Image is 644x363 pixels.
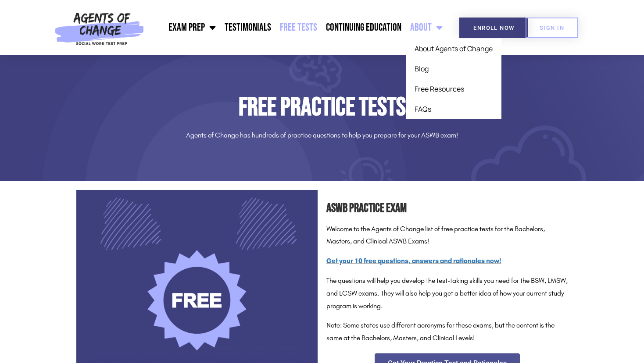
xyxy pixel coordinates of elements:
h1: Free Practice Tests [76,95,568,120]
p: Agents of Change has hundreds of practice questions to help you prepare for your ASWB exam! [76,129,568,142]
h2: ASWB Practice Exam [326,199,568,219]
a: Get your 10 free questions, answers and rationales now! [326,257,501,265]
a: Exam Prep [164,17,220,39]
p: Welcome to the Agents of Change list of free practice tests for the Bachelors, Masters, and Clini... [326,223,568,248]
a: Free Tests [275,17,322,39]
nav: Menu [148,17,447,39]
span: Enroll Now [473,25,514,31]
a: Free Resources [406,79,501,99]
a: About Agents of Change [406,39,501,59]
a: Blog [406,59,501,79]
a: FAQs [406,99,501,119]
a: Continuing Education [322,17,406,39]
p: The questions will help you develop the test-taking skills you need for the BSW, LMSW, and LCSW e... [326,275,568,312]
a: Testimonials [220,17,275,39]
ul: About [406,39,501,119]
a: Enroll Now [459,18,528,38]
a: SIGN IN [526,18,578,38]
p: Note: Some states use different acronyms for these exams, but the content is the same at the Bach... [326,319,568,345]
span: SIGN IN [540,25,564,31]
a: About [406,17,447,39]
